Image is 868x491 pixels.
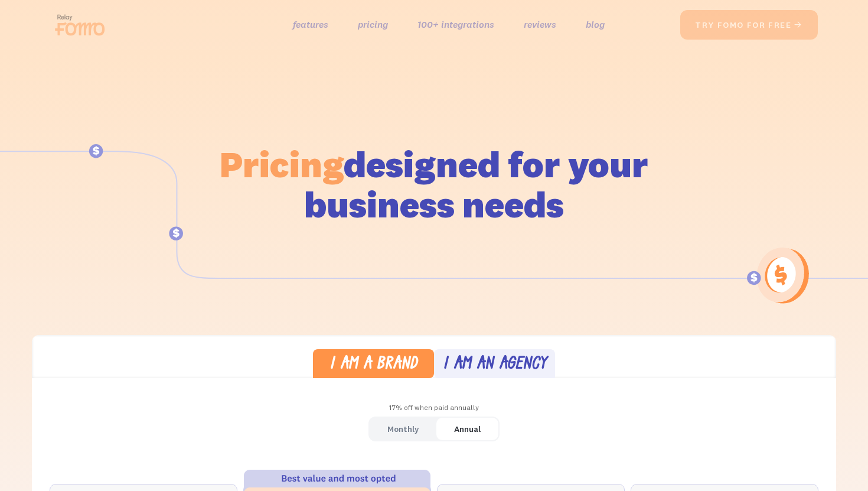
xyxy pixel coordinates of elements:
div: I am a brand [329,356,417,373]
div: Annual [454,421,481,438]
div: Monthly [387,421,419,438]
a: features [293,16,328,33]
span:  [794,19,803,30]
a: reviews [524,16,556,33]
h1: designed for your business needs [219,144,649,225]
span: Pricing [220,141,344,187]
a: pricing [358,16,388,33]
div: I am an agency [443,356,547,373]
div: 17% off when paid annually [32,399,836,417]
a: try fomo for free [680,10,818,40]
a: 100+ integrations [417,16,494,33]
a: blog [586,16,605,33]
